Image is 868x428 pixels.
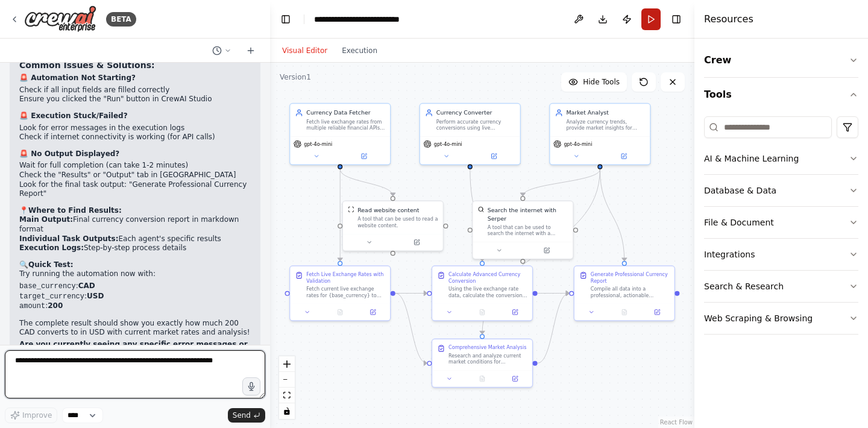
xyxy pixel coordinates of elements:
g: Edge from 4e1ee922-ffc5-4888-b4f4-428f416098ae to 14de57f1-a7e0-4f01-a61d-c29668a7fbe1 [519,169,604,196]
g: Edge from 910c60ed-bb4f-4273-aadc-eb1b406b6d76 to 4e6f34c0-1179-4085-bb72-c02ab0f12a77 [336,169,344,261]
div: Tools [704,112,858,344]
strong: Execution Logs: [19,244,84,252]
g: Edge from 5b889025-1cdf-441b-b881-9fed140677b2 to 9d1148b9-2638-4c4a-b57f-04f5ad347dbd [466,169,486,261]
div: BETA [106,12,136,27]
div: Fetch Live Exchange Rates with ValidationFetch current live exchange rates for {base_currency} to... [289,265,391,321]
button: fit view [279,388,295,403]
li: Check if all input fields are filled correctly [19,86,251,95]
img: SerperDevTool [478,206,485,213]
button: No output available [465,374,499,383]
button: zoom in [279,356,295,372]
div: Currency Converter [436,109,515,116]
strong: 🚨 Automation Not Starting? [19,74,136,82]
code: amount [19,302,45,310]
button: Database & Data [704,175,858,206]
code: base_currency [19,282,76,291]
div: Calculate Advanced Currency Conversion [448,271,527,285]
li: Step-by-step process details [19,244,251,253]
strong: USD [87,292,104,300]
strong: 🚨 Execution Stuck/Failed? [19,112,128,120]
button: Open in side panel [359,307,386,317]
nav: breadcrumb [314,13,435,25]
g: Edge from 4e1ee922-ffc5-4888-b4f4-428f416098ae to 6c0432c6-0b61-414f-ae77-ae922925710d [596,169,629,261]
li: Final currency conversion report in markdown format [19,215,251,234]
div: Fetch Live Exchange Rates with Validation [306,271,385,285]
a: React Flow attribution [660,419,693,426]
strong: 🚨 No Output Displayed? [19,149,119,158]
h2: 📍 [19,206,251,216]
img: Logo [24,5,96,33]
div: Currency Data FetcherFetch live exchange rates from multiple reliable financial APIs, validate cu... [289,103,391,165]
div: A tool that can be used to read a website content. [357,216,438,229]
button: Search & Research [704,271,858,302]
span: gpt-4o-mini [434,141,462,148]
button: Open in side panel [501,307,529,317]
div: Search the internet with Serper [488,206,568,222]
li: Each agent's specific results [19,234,251,244]
div: Research and analyze current market conditions for {base_currency}/{target_currency} including re... [448,353,527,366]
span: Improve [22,411,52,420]
code: target_currency [19,292,84,301]
button: toggle interactivity [279,403,295,419]
div: Currency ConverterPerform accurate currency conversions using live exchange rates, calculate conv... [420,103,521,165]
div: Compile all data into a professional, actionable currency conversion report. Structure it with ex... [591,286,670,299]
span: Hide Tools [583,77,620,87]
div: React Flow controls [279,356,295,419]
button: Hide left sidebar [277,11,294,28]
span: gpt-4o-mini [304,141,332,148]
button: Open in side panel [601,151,647,161]
button: Visual Editor [275,43,335,58]
button: Integrations [704,239,858,270]
div: SerperDevToolSearch the internet with SerperA tool that can be used to search the internet with a... [472,201,573,260]
div: Comprehensive Market Analysis [448,344,526,351]
g: Edge from 910c60ed-bb4f-4273-aadc-eb1b406b6d76 to 1f85dca2-0c7b-472f-ba21-7d7bd87f84c3 [336,169,397,196]
li: Wait for full completion (can take 1-2 minutes) [19,161,251,171]
button: Open in side panel [524,245,570,255]
p: Let me know what's happening and I can help troubleshoot further! [19,340,251,368]
li: : [19,301,251,312]
li: Check if internet connectivity is working (for API calls) [19,133,251,142]
button: Hide Tools [561,72,627,92]
g: Edge from 9d1148b9-2638-4c4a-b57f-04f5ad347dbd to 6c0432c6-0b61-414f-ae77-ae922925710d [538,289,570,297]
button: No output available [323,307,357,317]
button: Click to speak your automation idea [242,377,260,395]
g: Edge from 4e6f34c0-1179-4085-bb72-c02ab0f12a77 to 9d1148b9-2638-4c4a-b57f-04f5ad347dbd [395,289,427,297]
button: Switch to previous chat [207,43,236,58]
div: Perform accurate currency conversions using live exchange rates, calculate conversion amounts for... [436,118,515,131]
button: Web Scraping & Browsing [704,303,858,334]
button: zoom out [279,372,295,388]
li: : [19,282,251,292]
button: AI & Machine Learning [704,143,858,174]
button: Hide right sidebar [668,11,685,28]
div: Calculate Advanced Currency ConversionUsing the live exchange rate data, calculate the conversion... [432,265,533,321]
button: Send [228,408,265,423]
button: Open in side panel [643,307,671,317]
div: Generate Professional Currency Report [591,271,670,285]
strong: Are you currently seeing any specific error messages or is the automation not starting at all? [19,340,248,358]
button: File & Document [704,207,858,238]
span: gpt-4o-mini [564,141,592,148]
li: Look for the final task output: "Generate Professional Currency Report" [19,180,251,199]
div: A tool that can be used to search the internet with a search_query. Supports different search typ... [488,224,568,238]
button: Tools [704,78,858,112]
li: Check the "Results" or "Output" tab in [GEOGRAPHIC_DATA] [19,171,251,180]
div: Generate Professional Currency ReportCompile all data into a professional, actionable currency co... [574,265,675,321]
h4: Resources [704,12,753,27]
strong: Main Output: [19,215,73,224]
strong: 200 [48,301,63,310]
div: Version 1 [280,72,311,82]
div: Market Analyst [566,109,645,116]
button: No output available [607,307,641,317]
div: Read website content [357,206,419,214]
button: Improve [5,408,57,423]
button: No output available [465,307,499,317]
strong: Common Issues & Solutions: [19,60,155,70]
strong: Quick Test: [28,260,74,269]
strong: CAD [78,282,95,290]
div: Comprehensive Market AnalysisResearch and analyze current market conditions for {base_currency}/{... [432,339,533,388]
div: Currency Data Fetcher [306,109,385,116]
p: The complete result should show you exactly how much 200 CAD converts to in USD with current mark... [19,319,251,338]
button: Crew [704,43,858,77]
div: Fetch live exchange rates from multiple reliable financial APIs, validate currency codes, and ens... [306,118,385,131]
g: Edge from 4e1ee922-ffc5-4888-b4f4-428f416098ae to 18d78099-cd5e-4b2f-897e-460c86c2f768 [478,169,604,335]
